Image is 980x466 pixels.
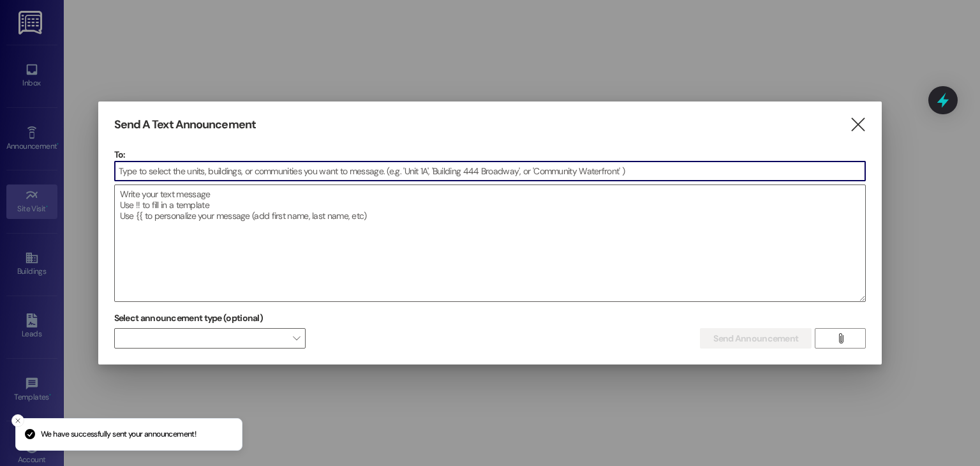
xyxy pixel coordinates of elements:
i:  [836,333,845,343]
p: We have successfully sent your announcement! [41,429,196,440]
button: Send Announcement [700,328,812,349]
h3: Send A Text Announcement [114,117,256,132]
input: Type to select the units, buildings, or communities you want to message. (e.g. 'Unit 1A', 'Buildi... [115,162,866,181]
label: Select announcement type (optional) [114,308,264,328]
i:  [849,118,866,132]
button: Close toast [11,414,24,427]
span: Send Announcement [713,332,798,345]
p: To: [114,148,866,161]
